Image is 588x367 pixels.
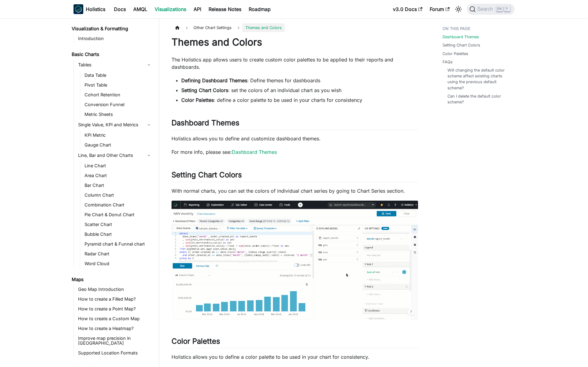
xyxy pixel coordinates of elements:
strong: Color Palettes [181,97,214,103]
nav: Docs sidebar [67,18,159,367]
a: KPI Metric [83,131,154,139]
a: Docs [110,4,130,14]
a: Bubble Chart [83,230,154,239]
a: Home page [171,23,183,32]
p: With normal charts, you can set the colors of individual chart series by going to Chart Series se... [171,187,418,195]
a: Single Value, KPI and Metrics [76,120,154,130]
button: Search (Ctrl+K) [467,4,514,15]
span: Other Chart Settings [190,23,235,32]
li: : set the colors of an individual chart as you wish [181,87,418,94]
b: Holistics [86,6,105,13]
span: Search [476,6,497,12]
nav: Breadcrumbs [171,23,418,32]
a: Column Chart [83,191,154,199]
a: FAQs [443,59,453,65]
p: For more info, please see: [171,148,418,156]
a: Improve map precision in [GEOGRAPHIC_DATA] [76,334,154,347]
li: : define a color palette to be used in your charts for consistency [181,96,418,104]
a: Will changing the default color scheme affect existing charts using the previous default scheme? [447,67,508,91]
a: How to create a Filled Map? [76,295,154,303]
a: Color Palettes [443,51,468,57]
a: Bar Chart [83,181,154,190]
a: Scatter Chart [83,220,154,229]
p: The Holistics app allows users to create custom color palettes to be applied to their reports and... [171,56,418,71]
a: Supported Location Formats [76,349,154,357]
a: Cohort Retention [83,91,154,99]
a: Basic Charts [70,50,154,59]
a: Gauge Chart [83,141,154,149]
a: Line Chart [83,161,154,170]
a: Dashboard Themes [232,149,277,155]
a: API [190,4,205,14]
a: Maps [70,275,154,284]
a: Combination Chart [83,201,154,209]
button: Switch between dark and light mode (currently light mode) [454,4,463,14]
a: HolisticsHolistics [73,4,105,14]
a: Setting Chart Colors [443,42,480,48]
span: Themes and Colors [242,23,285,32]
li: : Define themes for dashboards [181,77,418,84]
a: Visualizations [151,4,190,14]
a: Metric Sheets [83,110,154,119]
a: How to create a Heatmap? [76,324,154,333]
p: Holistics allows you to define a color palette to be used in your chart for consistency. [171,353,418,361]
a: Roadmap [245,4,274,14]
a: Word Cloud [83,259,154,268]
h1: Themes and Colors [171,36,418,48]
a: Conversion Funnel [83,100,154,109]
a: How to create a Custom Map [76,314,154,323]
h2: Dashboard Themes [171,118,418,130]
a: Visualization & Formatting [70,24,154,33]
a: Radar Chart [83,250,154,258]
p: Holistics allows you to define and customize dashboard themes. [171,135,418,142]
a: Data Table [83,71,154,80]
a: Tables [76,60,154,70]
strong: Defining Dashboard Themes [181,77,247,83]
h2: Setting Chart Colors [171,170,418,182]
a: Geo Map Introduction [76,285,154,294]
a: Forum [426,4,453,14]
img: Holistics [73,4,83,14]
a: Can I delete the default color scheme? [447,93,508,105]
a: Area Chart [83,171,154,180]
a: Pivot Table [83,81,154,89]
a: Dashboard Themes [443,34,479,40]
strong: Setting Chart Colors [181,87,228,93]
a: Line, Bar and Other Charts [76,150,154,160]
a: Pie Chart & Donut Chart [83,210,154,219]
a: Introduction [76,34,154,43]
a: Pyramid chart & Funnel chart [83,240,154,248]
a: Release Notes [205,4,245,14]
kbd: K [504,6,510,12]
a: v3.0 Docs [389,4,426,14]
h2: Color Palettes [171,337,418,348]
a: AMQL [130,4,151,14]
a: How to create a Point Map? [76,305,154,313]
